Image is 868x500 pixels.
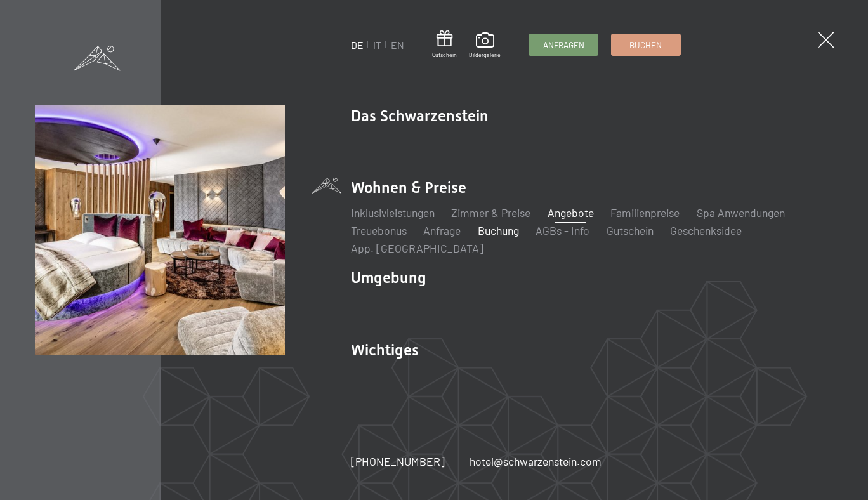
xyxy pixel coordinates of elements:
span: Buchen [629,39,662,51]
a: DE [351,39,364,51]
span: Bildergalerie [469,51,501,59]
a: Gutschein [432,30,457,59]
a: Treuebonus [351,223,407,237]
a: Angebote [548,206,594,220]
a: Anfragen [529,34,598,55]
a: App. [GEOGRAPHIC_DATA] [351,241,483,255]
a: Buchen [612,34,680,55]
a: IT [373,39,381,51]
a: Anfrage [423,223,461,237]
span: Anfragen [543,39,584,51]
a: Inklusivleistungen [351,206,435,220]
a: Bildergalerie [469,32,501,59]
a: Geschenksidee [670,223,742,237]
a: Buchung [478,223,519,237]
a: AGBs - Info [536,223,589,237]
a: Spa Anwendungen [697,206,785,220]
span: Gutschein [432,51,457,59]
a: Zimmer & Preise [451,206,530,220]
a: [PHONE_NUMBER] [351,454,445,470]
a: hotel@schwarzenstein.com [470,454,602,470]
a: EN [391,39,404,51]
a: Familienpreise [610,206,680,220]
span: [PHONE_NUMBER] [351,454,445,468]
a: Gutschein [607,223,654,237]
